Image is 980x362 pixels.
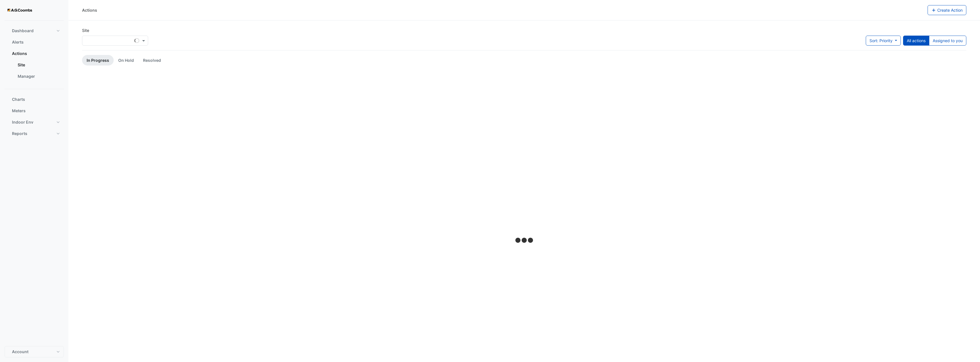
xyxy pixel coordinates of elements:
[5,128,64,139] button: Reports
[12,119,33,125] span: Indoor Env
[929,36,966,46] button: Assigned to you
[5,105,64,116] button: Meters
[12,97,25,102] span: Charts
[5,25,64,36] button: Dashboard
[12,108,26,114] span: Meters
[12,28,34,34] span: Dashboard
[82,55,114,66] a: In Progress
[13,71,64,82] a: Manager
[82,27,89,33] label: Site
[5,94,64,105] button: Charts
[937,8,963,13] span: Create Action
[138,55,166,66] a: Resolved
[5,116,64,128] button: Indoor Env
[5,59,64,84] div: Actions
[82,7,97,13] div: Actions
[12,131,27,136] span: Reports
[5,346,64,357] button: Account
[5,36,64,48] button: Alerts
[866,36,901,46] button: Sort: Priority
[928,5,967,15] button: Create Action
[13,59,64,71] a: Site
[903,36,929,46] button: All actions
[12,51,27,56] span: Actions
[114,55,138,66] a: On Hold
[5,48,64,59] button: Actions
[869,38,893,43] span: Sort: Priority
[12,349,28,355] span: Account
[7,5,32,16] img: Company Logo
[12,39,24,45] span: Alerts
